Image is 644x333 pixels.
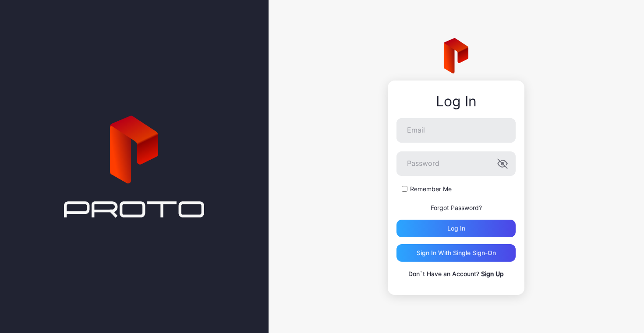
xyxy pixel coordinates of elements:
button: Log in [396,220,516,237]
input: Email [396,118,516,143]
a: Sign Up [481,270,504,277]
button: Sign in With Single Sign-On [396,244,516,262]
div: Log In [396,94,516,109]
input: Password [396,151,516,176]
button: Password [497,158,508,169]
label: Remember Me [410,185,452,193]
p: Don`t Have an Account? [396,269,516,279]
div: Sign in With Single Sign-On [417,249,496,256]
a: Forgot Password? [431,204,482,211]
div: Log in [447,225,465,232]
